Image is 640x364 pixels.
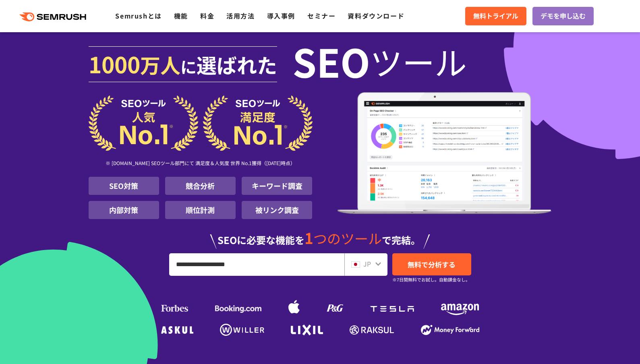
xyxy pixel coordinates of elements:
a: 無料トライアル [465,7,526,25]
span: 1 [304,227,313,248]
a: デモを申し込む [532,7,594,25]
li: 被リンク調査 [242,201,312,219]
span: 万人 [140,50,180,79]
li: SEO対策 [89,177,159,195]
span: JP [363,259,371,269]
span: 無料トライアル [473,11,518,21]
a: 資料ダウンロード [348,11,404,21]
div: ※ [DOMAIN_NAME] SEOツール部門にて 満足度＆人気度 世界 No.1獲得（[DATE]時点） [89,151,313,177]
a: 無料で分析する [392,253,471,275]
a: 料金 [200,11,214,21]
div: SEOに必要な機能を [89,222,552,249]
span: 選ばれた [197,50,277,79]
span: で完結。 [382,233,420,247]
a: セミナー [307,11,336,21]
a: 活用方法 [226,11,255,21]
a: Semrushとは [115,11,162,21]
span: 無料で分析する [408,259,456,269]
span: つのツール [313,228,382,248]
span: ツール [370,45,467,77]
span: デモを申し込む [541,11,586,21]
input: URL、キーワードを入力してください [170,254,344,275]
span: に [180,55,197,78]
span: 1000 [89,48,140,80]
a: 機能 [174,11,188,21]
a: 導入事例 [267,11,295,21]
li: 順位計測 [165,201,236,219]
small: ※7日間無料でお試し。自動課金なし。 [392,276,470,283]
li: 競合分析 [165,177,236,195]
span: SEO [292,45,370,77]
li: キーワード調査 [242,177,312,195]
li: 内部対策 [89,201,159,219]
